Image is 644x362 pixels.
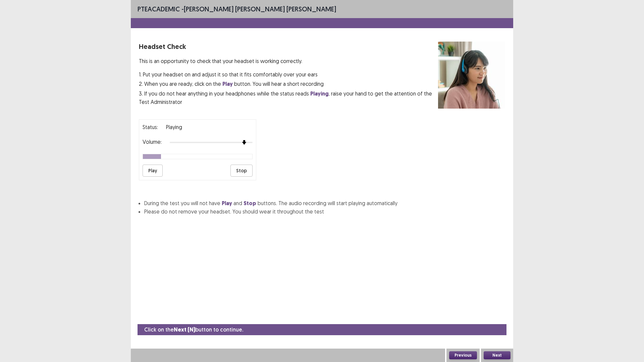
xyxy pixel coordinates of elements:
li: Please do not remove your headset. You should wear it throughout the test [144,207,505,216]
p: playing [166,123,182,131]
button: Play [143,165,163,177]
p: Volume: [143,138,162,146]
p: Status: [143,123,158,131]
p: 1. Put your headset on and adjust it so that it fits comfortably over your ears [139,70,438,78]
li: During the test you will not have and buttons. The audio recording will start playing automatically [144,199,505,207]
p: Click on the button to continue. [144,325,243,334]
button: Previous [449,351,477,359]
strong: Playing [310,90,329,97]
p: 3. If you do not hear anything in your headphones while the status reads , raise your hand to get... [139,89,438,106]
button: Stop [230,165,253,177]
img: headset test [438,42,505,109]
p: 2. When you are ready, click on the button. You will hear a short recording [139,80,438,88]
p: This is an opportunity to check that your headset is working correctly. [139,57,438,65]
img: arrow-thumb [242,140,247,145]
p: Headset Check [139,42,438,52]
button: Next [484,351,511,359]
strong: Stop [244,200,256,207]
span: PTE academic [138,5,180,13]
strong: Play [222,80,233,87]
p: - [PERSON_NAME] [PERSON_NAME] [PERSON_NAME] [138,4,336,14]
strong: Play [222,200,232,207]
strong: Next (N) [174,326,195,333]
